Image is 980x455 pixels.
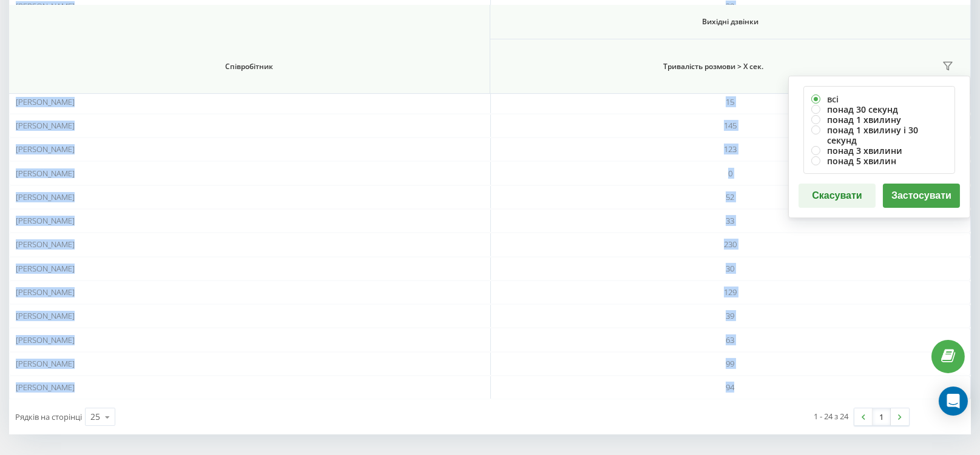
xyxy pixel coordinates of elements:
[811,94,947,104] label: всі
[16,334,75,345] span: [PERSON_NAME]
[16,215,75,226] span: [PERSON_NAME]
[799,184,876,208] button: Скасувати
[16,120,75,131] span: [PERSON_NAME]
[724,144,737,154] span: 123
[90,411,100,423] div: 25
[811,115,947,125] label: понад 1 хвилину
[39,62,460,71] span: Співробітник
[726,310,734,321] span: 39
[726,358,734,369] span: 99
[726,1,734,12] span: 39
[811,125,947,145] label: понад 1 хвилину і 30 секунд
[883,184,960,208] button: Застосувати
[724,287,737,297] span: 129
[503,62,924,71] span: Тривалість розмови > Х сек.
[16,382,75,393] span: [PERSON_NAME]
[811,104,947,115] label: понад 30 секунд
[726,382,734,393] span: 94
[726,191,734,202] span: 52
[519,17,941,27] span: Вихідні дзвінки
[726,215,734,226] span: 33
[16,263,75,274] span: [PERSON_NAME]
[15,411,82,422] span: Рядків на сторінці
[724,120,737,131] span: 145
[939,387,968,416] div: Open Intercom Messenger
[16,358,75,369] span: [PERSON_NAME]
[726,96,734,107] span: 15
[873,408,891,425] a: 1
[811,145,947,156] label: понад 3 хвилини
[726,334,734,345] span: 63
[726,263,734,274] span: 30
[728,168,732,179] span: 0
[16,239,75,250] span: [PERSON_NAME]
[16,287,75,297] span: [PERSON_NAME]
[16,310,75,321] span: [PERSON_NAME]
[814,410,848,422] div: 1 - 24 з 24
[16,191,75,202] span: [PERSON_NAME]
[16,96,75,107] span: [PERSON_NAME]
[16,144,75,154] span: [PERSON_NAME]
[811,156,947,166] label: понад 5 хвилин
[724,239,737,250] span: 230
[16,168,75,179] span: [PERSON_NAME]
